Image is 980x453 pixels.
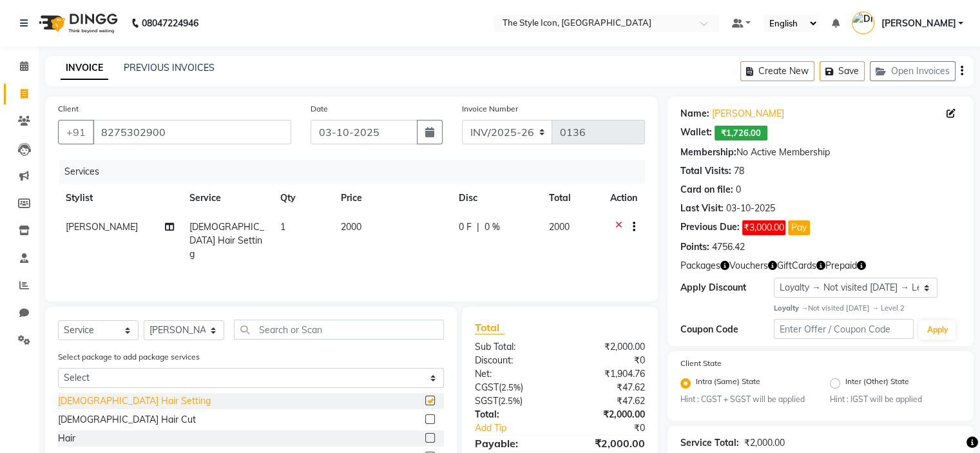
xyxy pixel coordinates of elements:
div: Name: [680,107,709,120]
div: 4756.42 [712,240,745,254]
th: Total [541,184,602,213]
div: Total Visits: [680,164,731,178]
div: Wallet: [680,126,712,140]
span: Prepaid [825,259,857,273]
span: SGST [475,395,498,407]
button: Save [820,61,865,81]
b: 08047224946 [142,5,198,41]
div: ₹47.62 [560,394,655,408]
button: Open Invoices [870,61,956,81]
span: 1 [280,221,285,233]
div: Coupon Code [680,323,774,336]
div: ( ) [465,394,560,408]
div: No Active Membership [680,146,961,159]
button: Apply [919,320,956,340]
th: Qty [273,184,333,213]
div: 0 [736,183,741,197]
th: Price [333,184,451,213]
span: 2.5% [501,396,520,406]
span: 2000 [549,221,570,233]
span: | [477,220,479,234]
div: [DEMOGRAPHIC_DATA] Hair Cut [58,413,196,427]
span: ₹3,000.00 [742,220,785,235]
div: ₹2,000.00 [560,340,655,354]
div: Discount: [465,354,560,367]
th: Action [602,184,645,213]
div: Card on file: [680,183,733,197]
strong: Loyalty → [774,304,808,313]
div: Net: [465,367,560,381]
div: Apply Discount [680,281,774,294]
div: ₹0 [575,421,654,435]
div: Payable: [465,436,560,451]
small: Hint : CGST + SGST will be applied [680,394,811,405]
a: Add Tip [465,421,575,435]
th: Stylist [58,184,182,213]
div: ( ) [465,381,560,394]
div: Membership: [680,146,736,159]
img: Divyani [852,12,874,34]
span: Total [475,321,504,334]
span: [PERSON_NAME] [66,221,138,233]
div: Service Total: [680,436,739,450]
span: CGST [475,381,499,393]
span: GiftCards [777,259,816,273]
input: Enter Offer / Coupon Code [774,319,914,339]
input: Search by Name/Mobile/Email/Code [93,120,291,144]
span: Packages [680,259,720,273]
div: ₹2,000.00 [744,436,785,450]
button: +91 [58,120,94,144]
label: Client State [680,358,722,369]
button: Pay [788,220,810,235]
span: [DEMOGRAPHIC_DATA] Hair Setting [189,221,264,260]
small: Hint : IGST will be applied [830,394,961,405]
img: logo [33,5,121,41]
a: [PERSON_NAME] [712,107,784,120]
div: ₹47.62 [560,381,655,394]
th: Service [182,184,273,213]
label: Inter (Other) State [845,376,909,391]
div: Total: [465,408,560,421]
span: 0 F [459,220,472,234]
div: ₹2,000.00 [560,436,655,451]
label: Invoice Number [462,103,518,115]
label: Date [311,103,328,115]
a: INVOICE [61,57,108,80]
div: Last Visit: [680,202,724,215]
div: 78 [734,164,744,178]
input: Search or Scan [234,320,444,340]
div: Points: [680,240,709,254]
label: Client [58,103,79,115]
div: Not visited [DATE] → Level 2 [774,303,961,314]
div: Hair [58,432,75,445]
span: Vouchers [729,259,768,273]
span: ₹1,726.00 [715,126,767,140]
div: [DEMOGRAPHIC_DATA] Hair Setting [58,394,211,408]
div: ₹0 [560,354,655,367]
div: Services [59,160,655,184]
a: PREVIOUS INVOICES [124,62,215,73]
span: 2000 [341,221,361,233]
div: 03-10-2025 [726,202,775,215]
div: Sub Total: [465,340,560,354]
th: Disc [451,184,541,213]
div: Previous Due: [680,220,740,235]
button: Create New [740,61,814,81]
span: 2.5% [501,382,521,392]
div: ₹2,000.00 [560,408,655,421]
label: Intra (Same) State [696,376,760,391]
span: 0 % [485,220,500,234]
label: Select package to add package services [58,351,200,363]
div: ₹1,904.76 [560,367,655,381]
span: [PERSON_NAME] [881,17,956,30]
